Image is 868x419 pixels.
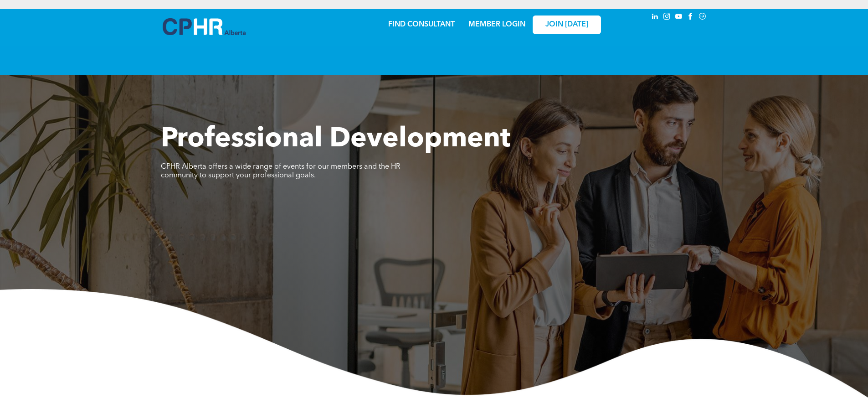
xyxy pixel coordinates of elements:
[468,21,525,28] a: MEMBER LOGIN
[686,11,696,24] a: facebook
[533,16,601,34] a: JOIN [DATE]
[662,11,672,24] a: instagram
[161,163,401,179] span: CPHR Alberta offers a wide range of events for our members and the HR community to support your p...
[388,21,455,28] a: FIND CONSULTANT
[650,11,660,24] a: linkedin
[698,11,708,24] a: Social network
[163,18,246,35] img: A blue and white logo for cp alberta
[545,21,588,29] span: JOIN [DATE]
[674,11,684,24] a: youtube
[161,126,510,153] span: Professional Development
